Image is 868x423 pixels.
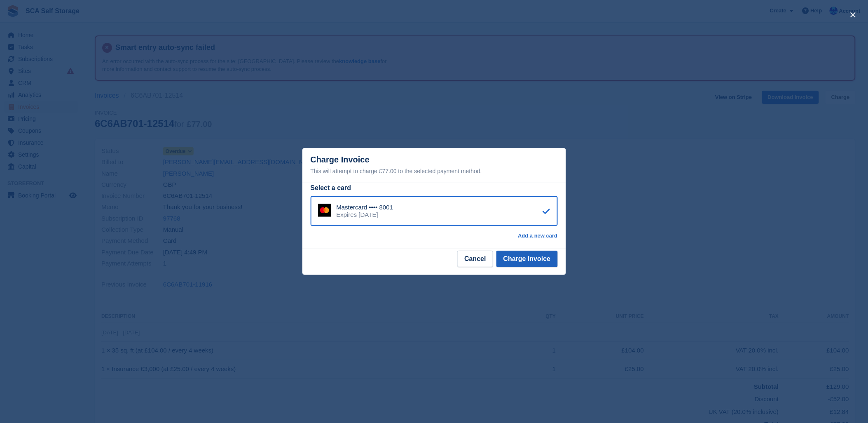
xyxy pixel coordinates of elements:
button: Charge Invoice [496,251,558,267]
img: Mastercard Logo [318,204,331,217]
div: Select a card [311,183,558,193]
div: This will attempt to charge £77.00 to the selected payment method. [311,166,558,176]
a: Add a new card [518,233,557,239]
div: Mastercard •••• 8001 [337,204,393,211]
div: Expires [DATE] [337,211,393,219]
div: Charge Invoice [311,155,558,176]
button: close [847,8,860,21]
button: Cancel [457,251,493,267]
